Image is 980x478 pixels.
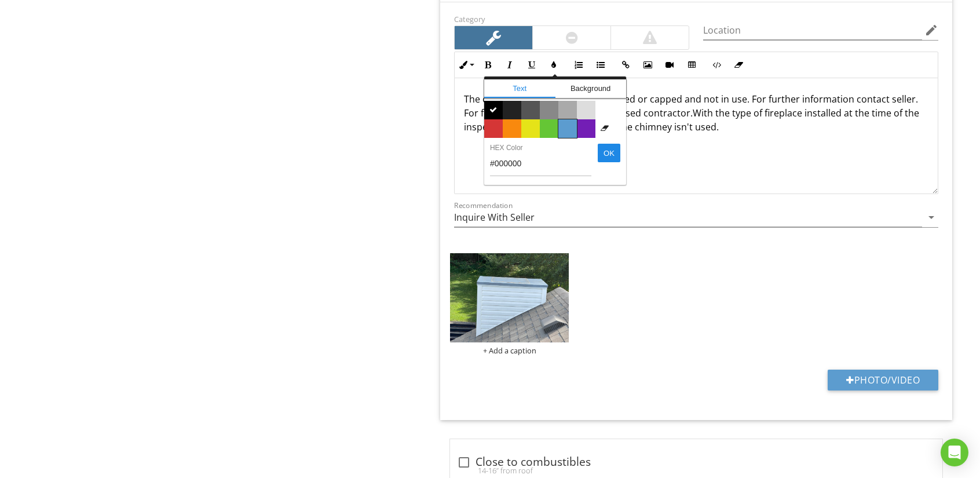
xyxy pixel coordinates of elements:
label: Category [454,14,485,24]
label: HEX Color [490,144,591,152]
i: edit [924,23,938,37]
span:  [484,101,503,119]
button: OK [598,144,620,162]
i: arrow_drop_down [924,210,938,224]
button: Italic (Ctrl+I) [499,54,521,76]
div: Open Intercom Messenger [941,439,968,466]
button: Insert Table [681,54,703,76]
button: Ordered List [568,54,590,76]
input: Recommendation [454,208,922,227]
button: Insert Video [659,54,681,76]
div: 14-16” from roof [457,466,935,475]
button: Unordered List [590,54,612,76]
span: Background [555,79,626,98]
span: Text [484,79,555,98]
button: Insert Image (Ctrl+P) [637,54,659,76]
input: HEX Color [490,148,591,176]
div: + Add a caption [450,346,569,355]
img: photo.jpg [450,253,569,342]
button: Clear Formatting [727,54,749,76]
input: Location [703,21,922,40]
button: Insert Link (Ctrl+K) [615,54,637,76]
button: Code View [705,54,727,76]
span: Clear Formatting [595,119,614,138]
button: Photo/Video [828,370,938,391]
p: The chimney appears to be abandoned or capped and not in use. For further information contact sel... [464,92,928,134]
button: Inline Style [455,54,477,76]
button: Bold (Ctrl+B) [477,54,499,76]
